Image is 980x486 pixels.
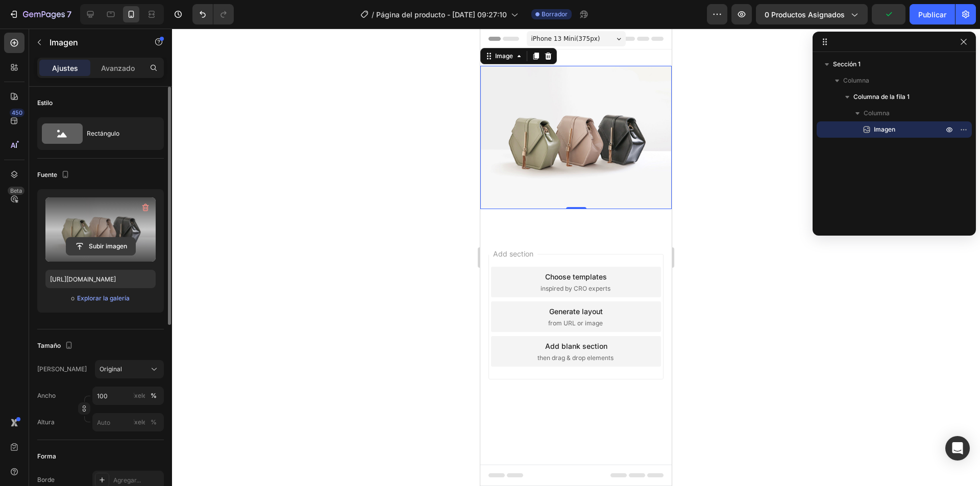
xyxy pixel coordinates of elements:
[37,365,87,373] font: [PERSON_NAME]
[100,365,122,373] font: Original
[45,270,156,288] input: https://ejemplo.com/imagen.jpg
[37,171,57,178] font: Fuente
[542,10,568,18] font: Borrador
[92,387,164,405] input: píxeles%
[4,4,76,24] button: 7
[151,392,157,399] font: %
[10,187,22,194] font: Beta
[133,390,145,402] button: %
[50,37,78,47] font: Imagen
[37,476,55,483] font: Borde
[765,10,845,19] font: 0 productos asignados
[77,294,130,302] font: Explorar la galería
[480,29,672,486] iframe: Área de diseño
[71,294,75,302] font: o
[50,36,136,48] p: Imagen
[37,342,61,349] font: Tamaño
[864,109,890,117] font: Columna
[66,237,136,255] button: Subir imagen
[833,60,861,68] font: Sección 1
[853,93,910,100] font: Columna de la fila 1
[37,99,53,107] font: Estilo
[133,416,145,428] button: %
[129,418,150,426] font: píxeles
[87,130,119,137] font: Rectángulo
[101,64,135,72] font: Avanzado
[52,64,78,72] font: Ajustes
[37,452,56,460] font: Forma
[918,10,946,19] font: Publicar
[372,10,374,19] font: /
[151,418,157,426] font: %
[756,4,868,24] button: 0 productos asignados
[129,392,150,399] font: píxeles
[67,9,71,19] font: 7
[376,10,507,19] font: Página del producto - [DATE] 09:27:10
[92,413,164,431] input: píxeles%
[945,436,970,461] div: Abrir Intercom Messenger
[192,4,234,24] div: Deshacer/Rehacer
[843,76,869,84] font: Columna
[37,418,55,426] font: Altura
[12,109,22,116] font: 450
[113,476,141,484] font: Agregar...
[910,4,955,24] button: Publicar
[95,360,164,378] button: Original
[148,416,160,428] button: píxeles
[874,125,895,133] font: Imagen
[77,293,130,303] button: Explorar la galería
[148,390,160,402] button: píxeles
[37,392,56,399] font: Ancho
